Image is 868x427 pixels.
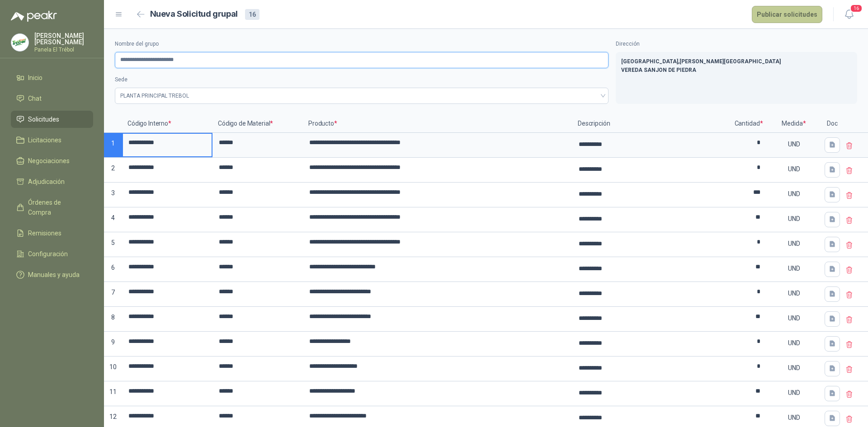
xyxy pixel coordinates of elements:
p: 6 [104,257,122,282]
p: 2 [104,158,122,183]
span: 16 [850,4,863,13]
h2: Nueva Solicitud grupal [150,8,238,21]
div: UND [768,333,820,353]
span: Adjudicación [28,177,65,187]
label: Dirección [616,40,857,48]
a: Remisiones [11,225,93,242]
button: Publicar solicitudes [752,6,822,23]
div: UND [768,308,820,328]
span: Inicio [28,73,42,83]
p: 1 [104,133,122,158]
div: UND [768,382,820,403]
p: 5 [104,232,122,257]
p: 8 [104,307,122,332]
span: PLANTA PRINCIPAL TREBOL [120,89,603,103]
a: Licitaciones [11,131,93,149]
span: Chat [28,94,42,103]
p: Medida [767,115,821,133]
div: UND [768,258,820,279]
p: 3 [104,183,122,207]
p: Cantidad [731,115,767,133]
span: Configuración [28,249,68,259]
p: Código Interno [122,115,212,133]
a: Órdenes de Compra [11,194,93,221]
a: Solicitudes [11,111,93,128]
div: 16 [245,9,259,20]
p: [PERSON_NAME] [PERSON_NAME] [34,33,93,45]
div: UND [768,208,820,229]
a: Negociaciones [11,152,93,169]
p: 4 [104,207,122,232]
div: UND [768,357,820,378]
div: UND [768,183,820,204]
div: UND [768,233,820,254]
div: UND [768,159,820,179]
p: Panela El Trébol [34,47,93,52]
span: Remisiones [28,228,61,238]
p: Producto [303,115,572,133]
p: Doc [821,115,844,133]
span: Negociaciones [28,156,70,166]
span: Licitaciones [28,135,61,145]
label: Nombre del grupo [115,40,609,48]
button: 16 [841,6,857,23]
a: Chat [11,90,93,107]
a: Configuración [11,245,93,263]
a: Inicio [11,69,93,86]
p: 9 [104,332,122,357]
p: Descripción [572,115,731,133]
p: VEREDA SANJON DE PIEDRA [621,66,852,75]
label: Sede [115,75,609,84]
p: 7 [104,282,122,307]
span: Solicitudes [28,114,59,124]
span: Órdenes de Compra [28,197,85,217]
p: 11 [104,381,122,406]
div: UND [768,283,820,304]
a: Manuales y ayuda [11,266,93,283]
span: Manuales y ayuda [28,270,80,280]
div: UND [768,134,820,155]
p: [GEOGRAPHIC_DATA] , [PERSON_NAME][GEOGRAPHIC_DATA] [621,57,852,66]
p: Código de Material [212,115,303,133]
img: Company Logo [11,34,28,51]
p: 10 [104,357,122,381]
img: Logo peakr [11,11,57,22]
a: Adjudicación [11,173,93,190]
